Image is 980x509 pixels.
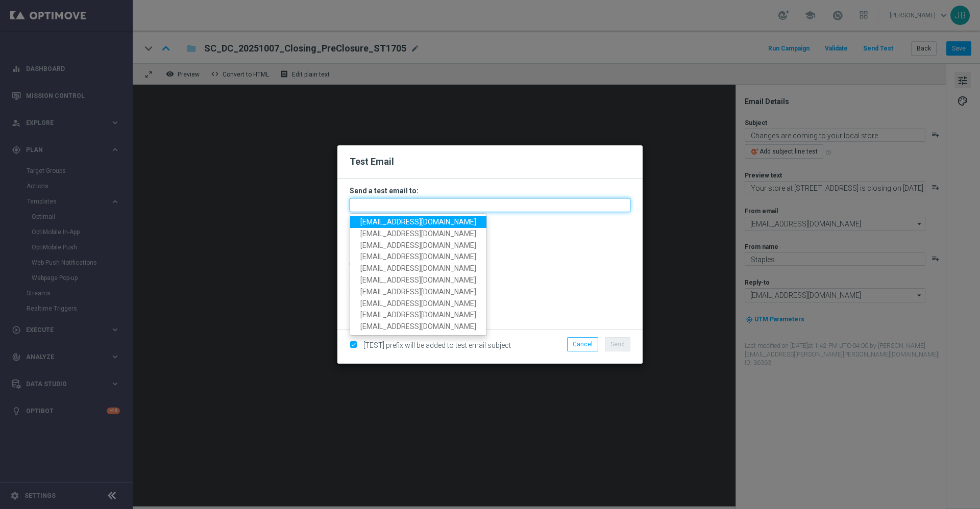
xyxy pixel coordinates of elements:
span: [EMAIL_ADDRESS][DOMAIN_NAME] [360,288,476,296]
a: [EMAIL_ADDRESS][DOMAIN_NAME] [350,216,486,228]
a: [EMAIL_ADDRESS][DOMAIN_NAME] [350,274,486,286]
a: [EMAIL_ADDRESS][DOMAIN_NAME] [350,263,486,274]
h3: Send a test email to: [350,186,630,195]
a: [EMAIL_ADDRESS][DOMAIN_NAME] [350,309,486,321]
span: [EMAIL_ADDRESS][DOMAIN_NAME] [360,276,476,284]
button: Send [605,337,630,351]
a: [EMAIL_ADDRESS][DOMAIN_NAME] [350,251,486,263]
h2: Test Email [350,156,630,168]
a: [EMAIL_ADDRESS][DOMAIN_NAME] [350,321,486,333]
a: [EMAIL_ADDRESS][DOMAIN_NAME] [350,228,486,240]
span: [EMAIL_ADDRESS][DOMAIN_NAME] [360,218,476,226]
button: Cancel [567,337,598,351]
span: [EMAIL_ADDRESS][DOMAIN_NAME] [360,230,476,238]
span: [EMAIL_ADDRESS][DOMAIN_NAME] [360,299,476,307]
span: [EMAIL_ADDRESS][DOMAIN_NAME] [360,322,476,330]
p: Email with customer data [350,244,630,253]
span: [EMAIL_ADDRESS][DOMAIN_NAME] [360,264,476,272]
a: [EMAIL_ADDRESS][DOMAIN_NAME] [350,297,486,309]
span: Send [610,341,625,348]
p: Separate multiple addresses with commas [350,215,630,224]
span: [EMAIL_ADDRESS][DOMAIN_NAME] [360,311,476,319]
span: [EMAIL_ADDRESS][DOMAIN_NAME] [360,252,476,261]
a: [EMAIL_ADDRESS][DOMAIN_NAME] [350,286,486,298]
span: [TEST] prefix will be added to test email subject [363,341,511,349]
span: [EMAIL_ADDRESS][DOMAIN_NAME] [360,241,476,249]
a: [EMAIL_ADDRESS][DOMAIN_NAME] [350,239,486,251]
